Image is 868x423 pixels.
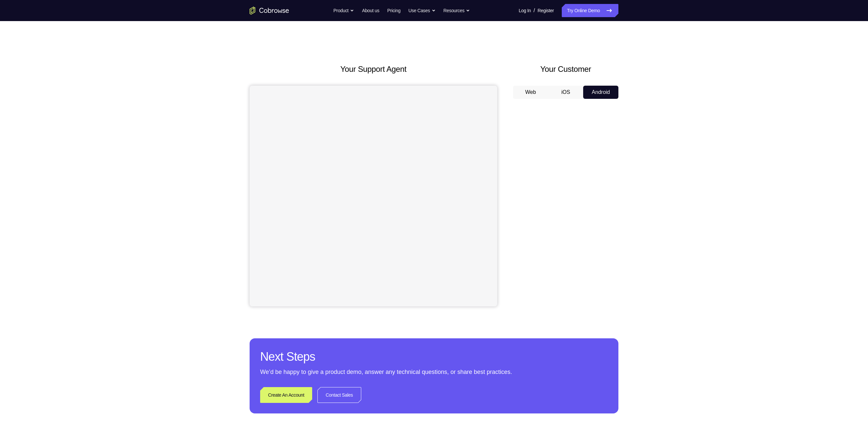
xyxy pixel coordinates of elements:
[334,4,354,17] button: Product
[250,86,497,306] iframe: Agent
[250,63,497,75] h2: Your Support Agent
[260,367,608,377] p: We’d be happy to give a product demo, answer any technical questions, or share best practices.
[513,86,548,99] button: Web
[260,387,312,403] a: Create An Account
[562,4,618,17] a: Try Online Demo
[260,349,608,365] h2: Next Steps
[583,86,618,99] button: Android
[548,86,583,99] button: iOS
[538,4,554,17] a: Register
[513,63,618,75] h2: Your Customer
[362,4,379,17] a: About us
[519,4,531,17] a: Log In
[387,4,400,17] a: Pricing
[317,387,361,403] a: Contact Sales
[408,4,435,17] button: Use Cases
[533,7,535,14] span: /
[250,7,289,14] a: Go to the home page
[444,4,470,17] button: Resources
